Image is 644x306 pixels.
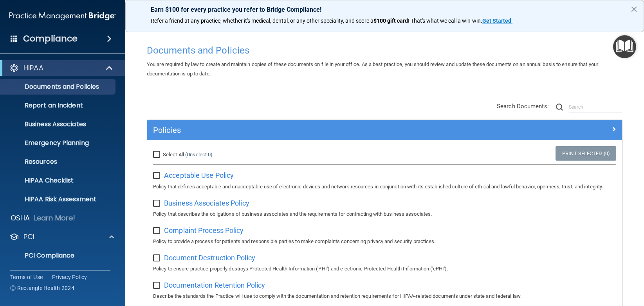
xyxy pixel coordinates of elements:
[153,209,616,219] p: Policy that describes the obligations of business associates and the requirements for contracting...
[9,8,116,24] img: PMB logo
[153,264,616,274] p: Policy to ensure practice properly destroys Protected Health Information ('PHI') and electronic P...
[5,83,112,91] p: Documents and Policies
[164,254,255,262] span: Document Destruction Policy
[482,18,511,24] strong: Get Started
[164,199,249,207] span: Business Associates Policy
[164,281,265,289] span: Documentation Retention Policy
[556,104,563,111] img: ic-search.3b580494.png
[5,177,112,184] p: HIPAA Checklist
[613,35,636,58] button: Open Resource Center
[10,273,43,281] a: Terms of Use
[23,33,78,44] h4: Compliance
[153,152,162,158] input: Select All (Unselect 0)
[164,226,244,234] span: Complaint Process Policy
[5,102,112,109] p: Report an Incident
[5,195,112,203] p: HIPAA Risk Assessment
[11,213,30,223] p: OSHA
[34,213,76,223] p: Learn More!
[153,292,616,301] p: Describe the standards the Practice will use to comply with the documentation and retention requi...
[151,18,373,24] span: Refer a friend at any practice, whether it's medical, dental, or any other speciality, and score a
[163,152,184,157] span: Select All
[52,273,87,281] a: Privacy Policy
[9,232,114,242] a: PCI
[147,61,598,77] span: You are required by law to create and maintain copies of these documents on file in your office. ...
[556,146,616,161] a: Print Selected (0)
[153,182,616,191] p: Policy that defines acceptable and unacceptable use of electronic devices and network resources i...
[482,18,512,24] a: Get Started
[147,45,622,55] h4: Documents and Policies
[373,18,408,24] strong: $100 gift card
[5,120,112,128] p: Business Associates
[151,6,619,13] p: Earn $100 for every practice you refer to Bridge Compliance!
[10,284,74,292] span: Ⓒ Rectangle Health 2024
[185,152,213,157] a: (Unselect 0)
[153,124,616,136] a: Policies
[408,18,482,24] span: ! That's what we call a win-win.
[9,63,114,73] a: HIPAA
[164,171,234,179] span: Acceptable Use Policy
[23,232,34,242] p: PCI
[630,3,638,15] button: Close
[5,139,112,147] p: Emergency Planning
[5,252,112,259] p: PCI Compliance
[497,103,549,110] span: Search Documents:
[569,101,622,113] input: Search
[23,63,43,73] p: HIPAA
[153,237,616,246] p: Policy to provide a process for patients and responsible parties to make complaints concerning pr...
[5,158,112,166] p: Resources
[153,126,498,134] h5: Policies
